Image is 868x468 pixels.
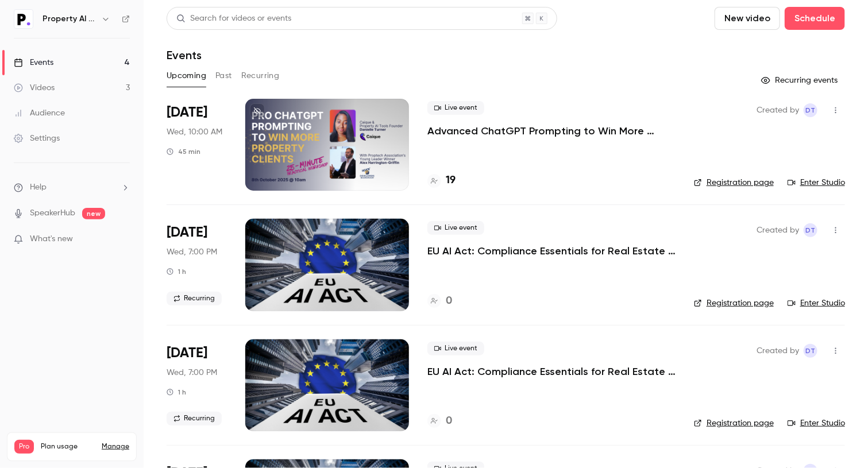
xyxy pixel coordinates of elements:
[788,297,845,309] a: Enter Studio
[167,48,202,62] h1: Events
[788,417,845,429] a: Enter Studio
[427,365,676,378] a: EU AI Act: Compliance Essentials for Real Estate & Construction
[30,233,73,245] span: What's new
[167,67,206,85] button: Upcoming
[757,344,799,358] span: Created by
[167,147,200,156] div: 45 min
[14,57,53,68] div: Events
[757,223,799,237] span: Created by
[215,67,232,85] button: Past
[167,412,222,426] span: Recurring
[788,177,845,188] a: Enter Studio
[757,103,799,117] span: Created by
[167,99,227,191] div: Oct 8 Wed, 10:00 AM (Europe/London)
[804,103,817,117] span: Danielle Turner
[102,442,129,451] a: Manage
[14,133,60,144] div: Settings
[14,181,130,194] li: help-dropdown-opener
[804,223,817,237] span: Danielle Turner
[167,103,207,122] span: [DATE]
[806,223,816,237] span: DT
[14,10,33,28] img: Property AI Tools
[41,442,95,451] span: Plan usage
[427,293,452,309] a: 0
[427,124,676,138] a: Advanced ChatGPT Prompting to Win More Clients
[167,344,207,362] span: [DATE]
[241,67,280,85] button: Recurring
[715,7,780,30] button: New video
[446,413,452,429] h4: 0
[82,208,105,219] span: new
[30,207,75,219] a: SpeakerHub
[167,339,227,431] div: Oct 29 Wed, 7:00 PM (Europe/London)
[43,13,97,25] h6: Property AI Tools
[167,223,207,242] span: [DATE]
[167,267,186,276] div: 1 h
[116,234,130,245] iframe: Noticeable Trigger
[167,388,186,397] div: 1 h
[427,244,676,258] a: EU AI Act: Compliance Essentials for Real Estate & Construction
[14,440,34,454] span: Pro
[167,126,222,138] span: Wed, 10:00 AM
[806,344,816,358] span: DT
[14,82,55,94] div: Videos
[167,219,227,311] div: Oct 8 Wed, 7:00 PM (Europe/London)
[694,417,774,429] a: Registration page
[167,292,222,305] span: Recurring
[176,13,291,25] div: Search for videos or events
[694,297,774,309] a: Registration page
[427,413,452,429] a: 0
[427,101,484,115] span: Live event
[427,342,484,355] span: Live event
[427,221,484,235] span: Live event
[446,173,456,188] h4: 19
[694,177,774,188] a: Registration page
[30,181,47,194] span: Help
[167,367,217,378] span: Wed, 7:00 PM
[427,173,456,188] a: 19
[804,344,817,358] span: Danielle Turner
[756,71,845,90] button: Recurring events
[785,7,845,30] button: Schedule
[14,107,65,119] div: Audience
[806,103,816,117] span: DT
[167,246,217,258] span: Wed, 7:00 PM
[446,293,452,309] h4: 0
